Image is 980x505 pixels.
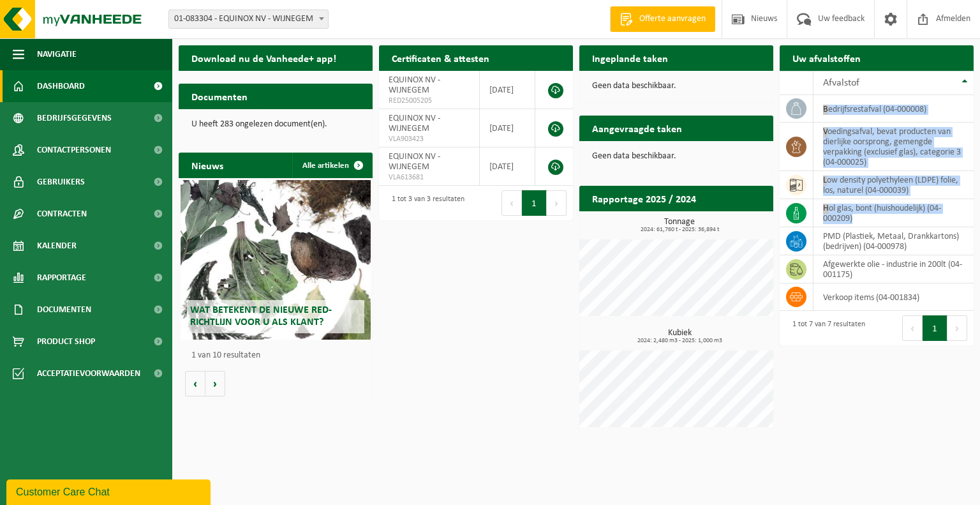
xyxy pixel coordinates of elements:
button: 1 [522,190,547,216]
iframe: chat widget [6,477,213,505]
h2: Nieuws [179,153,236,177]
div: 1 tot 7 van 7 resultaten [786,314,865,342]
div: 1 tot 3 van 3 resultaten [385,189,464,217]
td: bedrijfsrestafval (04-000008) [813,95,974,123]
h2: Aangevraagde taken [579,116,695,140]
span: Dashboard [37,70,85,102]
h2: Documenten [179,84,260,109]
span: Contracten [37,198,87,230]
span: VLA613681 [389,172,470,183]
h2: Uw afvalstoffen [780,45,873,70]
p: Geen data beschikbaar. [592,152,761,161]
span: RED25005205 [389,96,470,106]
a: Offerte aanvragen [610,6,715,32]
h2: Ingeplande taken [579,45,681,70]
span: Wat betekent de nieuwe RED-richtlijn voor u als klant? [190,305,332,328]
span: Contactpersonen [37,134,111,166]
td: verkoop items (04-001834) [813,283,974,311]
a: Wat betekent de nieuwe RED-richtlijn voor u als klant? [181,180,371,340]
p: Geen data beschikbaar. [592,82,761,91]
button: 1 [923,315,947,341]
button: Next [547,190,567,216]
span: Rapportage [37,262,86,294]
span: EQUINOX NV - WIJNEGEM [389,114,440,133]
td: [DATE] [480,147,535,186]
td: low density polyethyleen (LDPE) folie, los, naturel (04-000039) [813,171,974,199]
span: Navigatie [37,38,77,70]
p: U heeft 283 ongelezen document(en). [191,120,360,129]
h3: Tonnage [586,218,773,233]
span: Gebruikers [37,166,85,198]
button: Next [947,315,967,341]
span: 2024: 61,760 t - 2025: 36,894 t [586,227,773,233]
td: [DATE] [480,71,535,109]
button: Volgende [205,371,225,396]
h2: Certificaten & attesten [379,45,502,70]
span: EQUINOX NV - WIJNEGEM [389,152,440,172]
p: 1 van 10 resultaten [191,351,366,360]
span: 2024: 2,480 m3 - 2025: 1,000 m3 [586,338,773,344]
span: VLA903423 [389,134,470,144]
button: Previous [902,315,923,341]
button: Previous [501,190,522,216]
h2: Rapportage 2025 / 2024 [579,186,709,211]
span: Documenten [37,294,91,326]
span: Bedrijfsgegevens [37,102,112,134]
span: 01-083304 - EQUINOX NV - WIJNEGEM [169,10,328,28]
a: Bekijk rapportage [678,211,772,236]
td: hol glas, bont (huishoudelijk) (04-000209) [813,199,974,227]
span: Kalender [37,230,77,262]
span: Product Shop [37,326,95,358]
a: Alle artikelen [292,153,371,178]
td: [DATE] [480,109,535,147]
td: voedingsafval, bevat producten van dierlijke oorsprong, gemengde verpakking (exclusief glas), cat... [813,123,974,171]
span: Offerte aanvragen [636,13,709,26]
td: PMD (Plastiek, Metaal, Drankkartons) (bedrijven) (04-000978) [813,227,974,255]
td: afgewerkte olie - industrie in 200lt (04-001175) [813,255,974,283]
h3: Kubiek [586,329,773,344]
span: Acceptatievoorwaarden [37,358,140,389]
span: Afvalstof [823,78,859,88]
span: 01-083304 - EQUINOX NV - WIJNEGEM [168,10,329,29]
span: EQUINOX NV - WIJNEGEM [389,75,440,95]
h2: Download nu de Vanheede+ app! [179,45,349,70]
button: Vorige [185,371,205,396]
